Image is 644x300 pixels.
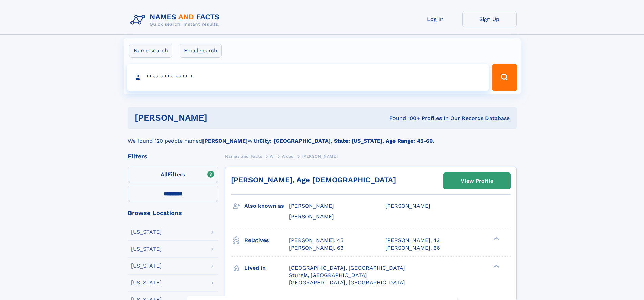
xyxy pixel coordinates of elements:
span: Sturgis, [GEOGRAPHIC_DATA] [289,272,367,278]
span: [PERSON_NAME] [385,203,430,209]
a: [PERSON_NAME], 45 [289,237,343,244]
span: [PERSON_NAME] [302,154,338,159]
div: Browse Locations [128,210,218,216]
a: Sign Up [462,11,517,27]
div: ❯ [492,264,500,268]
img: Logo Names and Facts [128,11,225,29]
b: City: [GEOGRAPHIC_DATA], State: [US_STATE], Age Range: 45-60 [259,138,433,144]
div: ❯ [492,236,500,241]
label: Filters [128,167,218,183]
h3: Also known as [244,200,289,212]
div: [US_STATE] [131,229,162,235]
input: search input [127,64,489,91]
a: Wood [282,152,294,160]
span: [PERSON_NAME] [289,203,334,209]
span: Wood [282,154,294,159]
div: [US_STATE] [131,280,162,285]
span: All [161,171,168,178]
h1: [PERSON_NAME] [135,114,299,122]
div: We found 120 people named with . [128,129,517,145]
a: [PERSON_NAME], 63 [289,244,343,252]
a: Names and Facts [225,152,262,160]
div: View Profile [461,173,493,189]
a: View Profile [444,173,510,189]
label: Name search [129,44,172,58]
span: W [270,154,274,159]
a: [PERSON_NAME], 66 [385,244,440,252]
span: [PERSON_NAME] [289,213,334,220]
label: Email search [180,44,222,58]
span: [GEOGRAPHIC_DATA], [GEOGRAPHIC_DATA] [289,264,405,271]
a: Log In [408,11,462,27]
a: W [270,152,274,160]
div: [US_STATE] [131,263,162,269]
b: [PERSON_NAME] [202,138,248,144]
a: [PERSON_NAME], 42 [385,237,440,244]
h3: Relatives [244,235,289,246]
span: [GEOGRAPHIC_DATA], [GEOGRAPHIC_DATA] [289,279,405,286]
div: [US_STATE] [131,246,162,252]
div: Found 100+ Profiles In Our Records Database [298,115,510,122]
a: [PERSON_NAME], Age [DEMOGRAPHIC_DATA] [231,176,396,184]
h3: Lived in [244,262,289,274]
div: Filters [128,153,218,159]
button: Search Button [492,64,517,91]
